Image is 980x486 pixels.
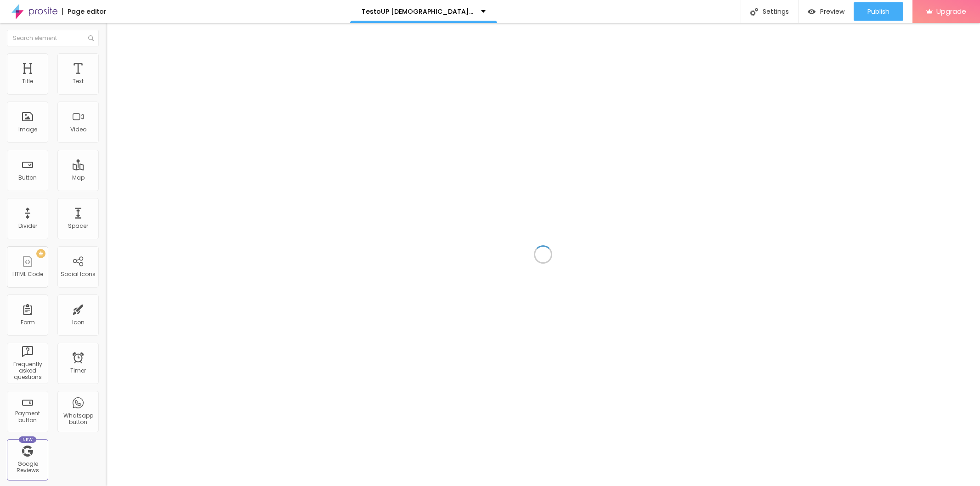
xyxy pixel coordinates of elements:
div: Title [22,78,33,85]
div: Google Reviews [9,461,45,474]
div: Button [18,175,37,181]
div: Page editor [62,8,107,15]
span: Preview [820,8,844,15]
div: New [19,436,36,443]
button: Preview [799,2,854,21]
div: Map [72,175,85,181]
div: Timer [70,367,86,374]
button: Publish [854,2,903,21]
div: Whatsapp button [60,413,96,426]
img: view-1.svg [808,8,816,16]
div: HTML Code [12,271,43,277]
div: Divider [18,223,37,229]
span: Publish [867,8,889,15]
div: Text [73,78,84,85]
span: Upgrade [936,7,966,15]
div: Social Icons [61,271,96,277]
div: Icon [72,319,85,326]
div: Image [18,126,37,133]
div: Frequently asked questions [9,361,45,381]
div: Video [70,126,86,133]
img: Icone [750,8,758,16]
input: Search element [7,30,99,46]
p: TestoUP [DEMOGRAPHIC_DATA][MEDICAL_DATA] Reviews [362,8,474,15]
div: Spacer [68,223,88,229]
img: Icone [88,35,94,41]
div: Payment button [9,410,45,424]
div: Form [21,319,35,326]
